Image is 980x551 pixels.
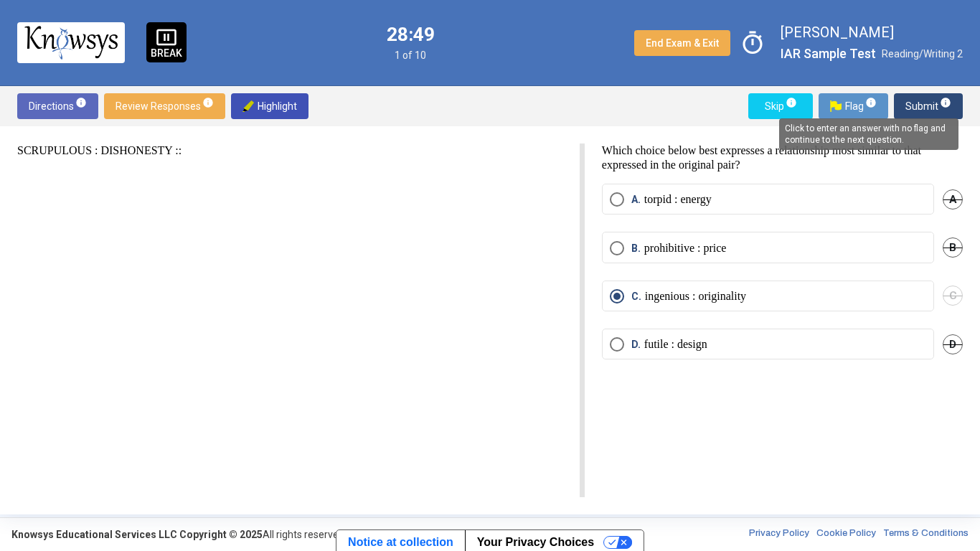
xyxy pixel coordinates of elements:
p: Which choice below best expresses a relationship most similar to that expressed in the original p... [602,143,963,172]
p: prohibitive : price [644,241,727,255]
p: futile : design [644,337,707,352]
label: IAR Sample Test [781,44,876,63]
span: B [943,237,963,258]
span: Directions [29,93,87,119]
span: B. [631,241,644,255]
p: BREAK [151,48,182,58]
span: info [940,97,951,108]
p: SCRUPULOUS : DISHONESTY :: [17,143,562,158]
div: All rights reserved. [11,527,347,542]
span: info [202,97,214,108]
a: Terms & Conditions [883,527,969,542]
span: Review Responses [116,93,214,119]
button: Directionsinfo [17,93,98,119]
span: Submit [905,93,951,119]
mat-radio-group: Select an option [602,184,963,377]
span: Flag [830,93,877,119]
button: Skipinfo [748,93,813,119]
img: knowsys-logo.png [24,26,118,59]
p: ingenious : originality [645,289,746,303]
span: C. [631,289,645,303]
a: Privacy Policy [749,527,809,542]
span: A [943,189,963,209]
span: Reading/Writing 2 [882,48,963,60]
span: Skip [760,93,801,119]
button: Submitinfo [894,93,963,119]
label: [PERSON_NAME] [781,23,963,42]
span: 1 of 10 [387,50,435,61]
span: End Exam & Exit [646,37,719,49]
button: highlighter-img.pngHighlight [231,93,308,119]
span: info [865,97,877,108]
span: info [75,97,87,108]
span: timer [736,27,769,60]
img: Flag.png [830,100,842,112]
img: highlighter-img.png [242,100,254,112]
span: D [943,334,963,354]
strong: Knowsys Educational Services LLC Copyright © 2025 [11,529,263,540]
span: info [786,97,797,108]
button: Review Responsesinfo [104,93,225,119]
div: Click to enter an answer with no flag and continue to the next question. [779,118,958,150]
span: A. [631,192,644,207]
span: Highlight [242,93,297,119]
label: 28:49 [387,25,435,44]
a: Cookie Policy [816,527,876,542]
span: D. [631,337,644,352]
span: pause_presentation [156,27,177,48]
button: Flag.pngFlaginfo [819,93,888,119]
p: torpid : energy [644,192,712,207]
button: End Exam & Exit [634,30,730,56]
